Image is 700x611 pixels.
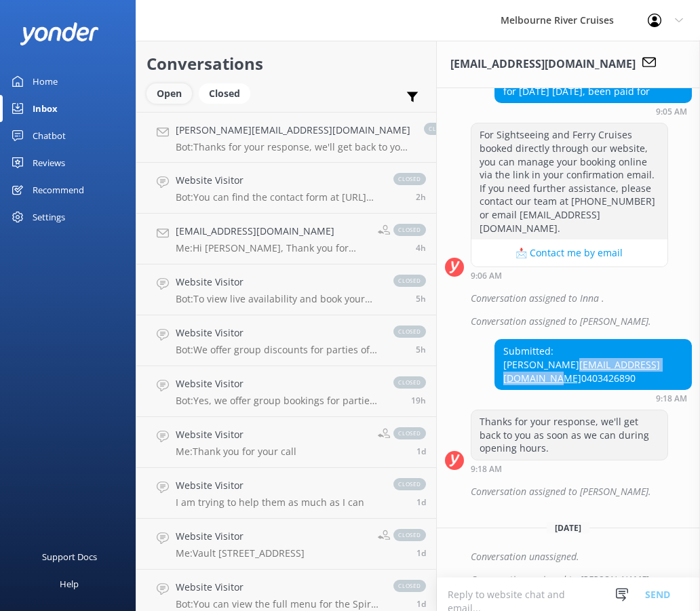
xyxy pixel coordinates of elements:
[176,547,305,559] p: Me: Vault [STREET_ADDRESS]
[176,123,410,138] h4: [PERSON_NAME][EMAIL_ADDRESS][DOMAIN_NAME]
[147,83,192,104] div: Open
[471,465,502,473] strong: 9:18 AM
[176,580,380,595] h4: Website Visitor
[656,108,687,116] strong: 9:05 AM
[393,326,426,338] span: closed
[393,224,426,236] span: closed
[176,141,410,153] p: Bot: Thanks for your response, we'll get back to you as soon as we can during opening hours.
[416,293,426,304] span: 08:26am 14-Aug-2025 (UTC +10:00) Australia/Sydney
[136,366,436,417] a: Website VisitorBot:Yes, we offer group bookings for parties of 15 or more. For more information, ...
[393,376,426,389] span: closed
[176,496,364,509] p: I am trying to help them as much as I can
[176,173,380,188] h4: Website Visitor
[20,22,98,45] img: yonder-white-logo.png
[147,85,199,100] a: Open
[176,275,380,290] h4: Website Visitor
[176,478,364,493] h4: Website Visitor
[393,275,426,287] span: closed
[471,568,692,591] div: Conversation assigned to [PERSON_NAME].
[176,242,368,254] p: Me: Hi [PERSON_NAME], Thank you for reaching out. Unfortunately, we will not be offering dinner s...
[393,427,426,439] span: closed
[147,51,426,77] h2: Conversations
[176,427,296,442] h4: Website Visitor
[60,570,79,597] div: Help
[445,287,692,310] div: 2025-08-12T23:11:07.217
[416,547,426,559] span: 12:38pm 13-Aug-2025 (UTC +10:00) Australia/Sydney
[33,176,84,203] div: Recommend
[471,287,692,310] div: Conversation assigned to Inna .
[136,112,436,163] a: [PERSON_NAME][EMAIL_ADDRESS][DOMAIN_NAME]Bot:Thanks for your response, we'll get back to you as s...
[416,446,426,457] span: 01:18pm 13-Aug-2025 (UTC +10:00) Australia/Sydney
[176,446,296,458] p: Me: Thank you for your call
[136,264,436,315] a: Website VisitorBot:To view live availability and book your Melbourne River Cruise experience, ple...
[416,242,426,254] span: 09:11am 14-Aug-2025 (UTC +10:00) Australia/Sydney
[42,543,97,570] div: Support Docs
[136,315,436,366] a: Website VisitorBot:We offer group discounts for parties of 15 or more. To check current fares and...
[416,344,426,355] span: 07:47am 14-Aug-2025 (UTC +10:00) Australia/Sydney
[471,480,692,503] div: Conversation assigned to [PERSON_NAME].
[33,68,58,95] div: Home
[176,224,368,239] h4: [EMAIL_ADDRESS][DOMAIN_NAME]
[471,310,692,333] div: Conversation assigned to [PERSON_NAME].
[416,598,426,610] span: 11:27am 13-Aug-2025 (UTC +10:00) Australia/Sydney
[445,310,692,333] div: 2025-08-12T23:11:58.630
[33,203,65,231] div: Settings
[33,149,65,176] div: Reviews
[450,56,636,73] h3: [EMAIL_ADDRESS][DOMAIN_NAME]
[393,478,426,490] span: closed
[411,395,426,406] span: 05:41pm 13-Aug-2025 (UTC +10:00) Australia/Sydney
[471,271,668,280] div: 09:06am 13-Aug-2025 (UTC +10:00) Australia/Sydney
[494,106,692,116] div: 09:05am 13-Aug-2025 (UTC +10:00) Australia/Sydney
[503,358,660,385] a: [EMAIL_ADDRESS][DOMAIN_NAME]
[471,239,667,267] button: 📩 Contact me by email
[495,340,691,389] div: Submitted: [PERSON_NAME] 0403426890
[33,122,66,149] div: Chatbot
[471,123,667,239] div: For Sightseeing and Ferry Cruises booked directly through our website, you can manage your bookin...
[136,417,436,468] a: Website VisitorMe:Thank you for your callclosed1d
[176,376,380,391] h4: Website Visitor
[471,545,692,568] div: Conversation unassigned.
[136,163,436,214] a: Website VisitorBot:You can find the contact form at [URL][DOMAIN_NAME].closed2h
[176,598,380,610] p: Bot: You can view the full menu for the Spirit of Melbourne Lunch Cruise, which includes gluten-f...
[445,480,692,503] div: 2025-08-12T23:23:59.080
[176,191,380,203] p: Bot: You can find the contact form at [URL][DOMAIN_NAME].
[471,464,668,473] div: 09:18am 13-Aug-2025 (UTC +10:00) Australia/Sydney
[547,522,589,534] span: [DATE]
[393,173,426,185] span: closed
[136,214,436,264] a: [EMAIL_ADDRESS][DOMAIN_NAME]Me:Hi [PERSON_NAME], Thank you for reaching out. Unfortunately, we wi...
[393,529,426,541] span: closed
[416,191,426,203] span: 11:06am 14-Aug-2025 (UTC +10:00) Australia/Sydney
[33,95,58,122] div: Inbox
[199,85,257,100] a: Closed
[199,83,250,104] div: Closed
[494,393,692,403] div: 09:18am 13-Aug-2025 (UTC +10:00) Australia/Sydney
[471,272,502,280] strong: 9:06 AM
[445,568,692,591] div: 2025-08-14T02:35:28.374
[656,395,687,403] strong: 9:18 AM
[176,326,380,340] h4: Website Visitor
[176,344,380,356] p: Bot: We offer group discounts for parties of 15 or more. To check current fares and eligibility, ...
[424,123,456,135] span: closed
[176,293,380,305] p: Bot: To view live availability and book your Melbourne River Cruise experience, please visit: [UR...
[445,545,692,568] div: 2025-08-14T02:35:23.858
[471,410,667,460] div: Thanks for your response, we'll get back to you as soon as we can during opening hours.
[176,529,305,544] h4: Website Visitor
[416,496,426,508] span: 01:11pm 13-Aug-2025 (UTC +10:00) Australia/Sydney
[176,395,380,407] p: Bot: Yes, we offer group bookings for parties of 15 or more. For more information, please visit [...
[136,468,436,519] a: Website VisitorI am trying to help them as much as I canclosed1d
[136,519,436,570] a: Website VisitorMe:Vault [STREET_ADDRESS]closed1d
[393,580,426,592] span: closed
